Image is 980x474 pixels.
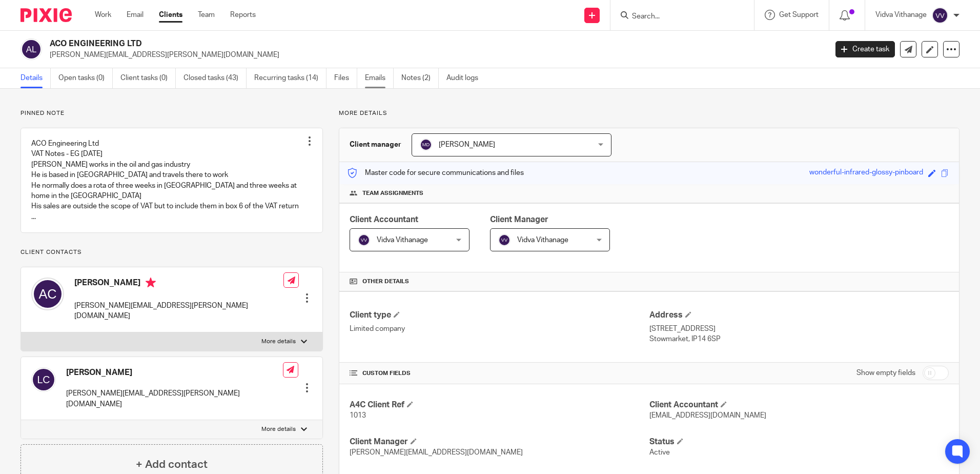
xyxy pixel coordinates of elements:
a: Emails [365,68,394,88]
p: More details [261,425,296,433]
img: svg%3E [31,367,56,392]
span: Client Accountant [350,215,418,224]
h4: [PERSON_NAME] [74,278,283,290]
span: [EMAIL_ADDRESS][DOMAIN_NAME] [649,412,766,419]
span: [PERSON_NAME][EMAIL_ADDRESS][DOMAIN_NAME] [350,449,523,456]
a: Team [198,10,215,20]
h4: Client Accountant [649,400,949,410]
a: Clients [159,10,182,20]
p: [PERSON_NAME][EMAIL_ADDRESS][PERSON_NAME][DOMAIN_NAME] [50,50,820,60]
p: [PERSON_NAME][EMAIL_ADDRESS][PERSON_NAME][DOMAIN_NAME] [74,301,283,322]
img: svg%3E [498,234,511,246]
a: Audit logs [446,68,486,88]
a: Reports [230,10,256,20]
img: svg%3E [21,38,42,60]
p: Client contacts [21,248,323,256]
p: More details [261,338,296,346]
a: Create task [835,41,895,57]
h4: Address [649,310,949,321]
img: Pixie [21,8,72,22]
p: [PERSON_NAME][EMAIL_ADDRESS][PERSON_NAME][DOMAIN_NAME] [66,388,283,409]
span: Vidva Vithanage [517,236,568,244]
h4: Client type [350,310,649,321]
span: [PERSON_NAME] [439,141,495,148]
a: Closed tasks (43) [183,68,247,88]
a: Open tasks (0) [58,68,113,88]
p: More details [339,109,959,117]
span: Vidva Vithanage [377,236,428,244]
span: Team assignments [362,189,423,197]
h3: Client manager [350,140,401,150]
p: Vidva Vithanage [875,10,927,20]
h4: [PERSON_NAME] [66,367,283,378]
span: Active [649,449,670,456]
a: Files [334,68,357,88]
i: Primary [146,278,156,288]
a: Recurring tasks (14) [254,68,326,88]
img: svg%3E [358,234,370,246]
img: svg%3E [932,7,948,24]
h4: Status [649,437,949,447]
h4: A4C Client Ref [350,400,649,410]
span: Other details [362,278,409,286]
span: Get Support [779,11,819,18]
input: Search [631,12,723,22]
p: Pinned note [21,109,323,117]
p: Limited company [350,324,649,334]
h2: ACO ENGINEERING LTD [50,38,666,49]
a: Details [21,68,51,88]
h4: Client Manager [350,437,649,447]
h4: CUSTOM FIELDS [350,369,649,378]
p: Master code for secure communications and files [347,168,524,178]
span: Client Manager [490,215,548,224]
h4: + Add contact [136,457,208,472]
label: Show empty fields [856,368,915,378]
p: [STREET_ADDRESS] [649,324,949,334]
img: svg%3E [31,278,64,310]
div: wonderful-infrared-glossy-pinboard [809,167,923,179]
p: Stowmarket, IP14 6SP [649,334,949,344]
a: Email [127,10,144,20]
a: Client tasks (0) [120,68,176,88]
a: Work [95,10,111,20]
span: 1013 [350,412,366,419]
a: Notes (2) [401,68,439,88]
img: svg%3E [420,139,432,151]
